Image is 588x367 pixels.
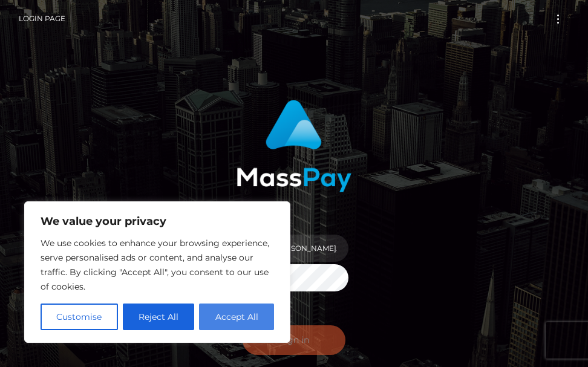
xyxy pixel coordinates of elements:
[237,100,351,192] img: MassPay Login
[123,304,195,330] button: Reject All
[24,201,290,343] div: We value your privacy
[547,11,569,27] button: Toggle navigation
[41,236,274,294] p: We use cookies to enhance your browsing experience, serve personalised ads or content, and analys...
[41,304,118,330] button: Customise
[199,304,274,330] button: Accept All
[261,235,348,262] input: Username...
[41,214,274,229] p: We value your privacy
[19,6,65,31] a: Login Page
